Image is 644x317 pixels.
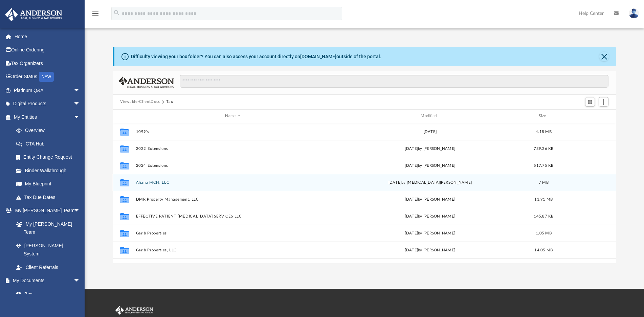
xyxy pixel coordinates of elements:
a: Order StatusNEW [5,70,90,84]
button: EFFECTIVE PATIENT [MEDICAL_DATA] SERVICES LLC [136,214,330,219]
button: Viewable-ClientDocs [120,99,160,105]
span: 4.18 MB [536,130,552,133]
button: Garib Properties, LLC [136,248,330,252]
div: grid [113,123,616,263]
img: Anderson Advisors Platinum Portal [3,8,64,21]
span: 11.91 MB [534,197,553,201]
a: Tax Due Dates [9,190,90,204]
div: Size [530,113,557,119]
a: Online Ordering [5,43,90,57]
span: arrow_drop_down [73,97,87,111]
span: arrow_drop_down [73,110,87,124]
button: Aliana MCH, LLC [136,180,330,185]
button: 2022 Extensions [136,146,330,151]
a: My [PERSON_NAME] Team [9,217,84,239]
div: [DATE] by [PERSON_NAME] [333,196,527,202]
a: Digital Productsarrow_drop_down [5,97,90,111]
a: Home [5,30,90,43]
button: Close [599,52,609,61]
button: Add [599,97,609,107]
button: Garib Properties [136,231,330,235]
a: My Blueprint [9,177,87,191]
span: 145.87 KB [534,214,553,218]
img: User Pic [629,8,639,18]
span: 739.26 KB [534,146,553,150]
span: arrow_drop_down [73,274,87,288]
span: 14.05 MB [534,248,553,252]
a: Overview [9,124,90,137]
span: arrow_drop_down [73,84,87,97]
div: [DATE] by [PERSON_NAME] [333,213,527,219]
input: Search files and folders [180,75,608,88]
div: [DATE] by [MEDICAL_DATA][PERSON_NAME] [333,179,527,185]
img: Anderson Advisors Platinum Portal [114,306,155,315]
span: 517.75 KB [534,163,553,167]
a: Entity Change Request [9,151,90,164]
span: 1.05 MB [536,231,552,235]
div: id [560,113,607,119]
div: id [115,113,132,119]
a: Platinum Q&Aarrow_drop_down [5,84,90,97]
span: arrow_drop_down [73,204,87,218]
button: DMR Property Management, LLC [136,197,330,202]
div: [DATE] by [PERSON_NAME] [333,162,527,168]
i: menu [91,9,99,18]
a: Binder Walkthrough [9,164,90,177]
button: Tax [166,99,173,105]
div: Modified [333,113,527,119]
button: Switch to Grid View [585,97,595,107]
div: NEW [39,72,54,82]
a: Client Referrals [9,261,87,274]
i: search [113,9,120,17]
div: Difficulty viewing your box folder? You can also access your account directly on outside of the p... [131,53,381,60]
a: Box [9,287,84,301]
button: 2024 Extensions [136,163,330,168]
div: [DATE] by [PERSON_NAME] [333,230,527,236]
a: CTA Hub [9,137,90,151]
a: Tax Organizers [5,56,90,70]
div: Name [135,113,330,119]
div: [DATE] by [PERSON_NAME] [333,145,527,152]
a: [PERSON_NAME] System [9,239,87,261]
a: My Entitiesarrow_drop_down [5,110,90,124]
a: menu [91,13,99,18]
a: My [PERSON_NAME] Teamarrow_drop_down [5,204,87,218]
div: [DATE] [333,129,527,135]
button: 1099's [136,130,330,134]
div: [DATE] by [PERSON_NAME] [333,247,527,253]
span: 7 MB [539,180,549,184]
a: My Documentsarrow_drop_down [5,274,87,288]
a: [DOMAIN_NAME] [300,54,336,59]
